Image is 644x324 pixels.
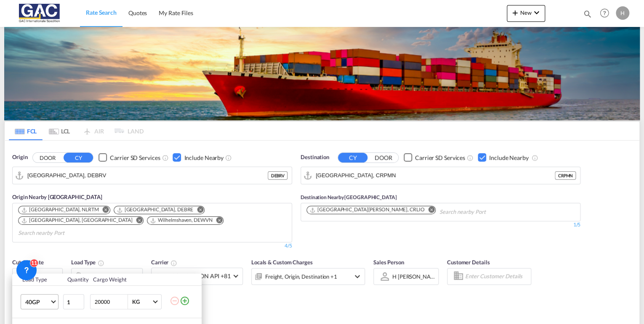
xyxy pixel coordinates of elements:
md-icon: icon-minus-circle-outline [170,296,180,306]
md-icon: icon-plus-circle-outline [180,296,190,306]
div: Cargo Weight [93,276,165,283]
th: Load Type [12,274,62,286]
md-select: Choose: 40GP [21,294,59,309]
span: 40GP [25,298,50,306]
input: Qty [63,294,84,309]
div: KG [132,298,140,305]
th: Quantity [62,274,88,286]
input: Enter Weight [94,295,128,309]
